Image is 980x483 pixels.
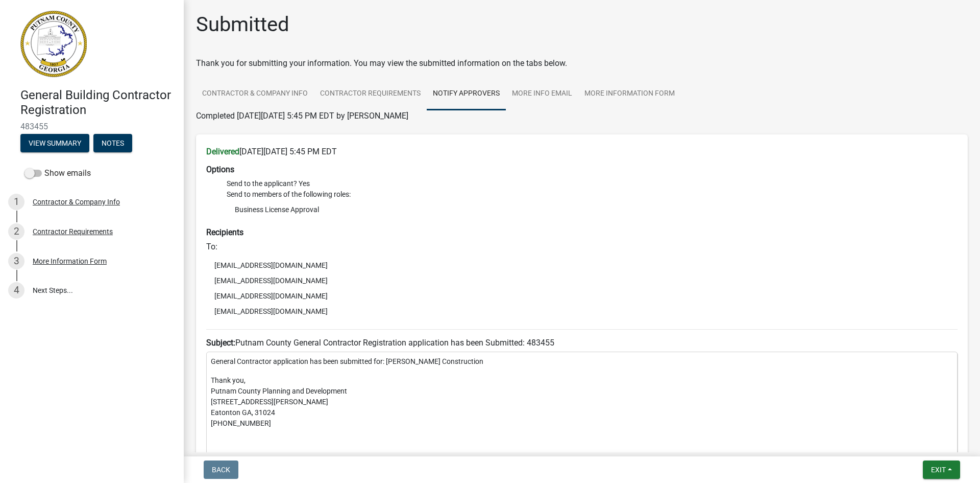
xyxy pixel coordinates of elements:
[206,338,235,348] strong: Subject:
[206,338,958,348] h6: Putnam County General Contractor Registration application has been Submitted: 483455
[206,227,243,237] strong: Recipients
[212,466,230,474] span: Back
[227,202,958,217] li: Business License Approval
[24,167,91,179] label: Show emails
[33,258,107,265] div: More Information Form
[931,466,946,474] span: Exit
[578,78,681,110] a: More Information Form
[427,78,506,110] a: Notify Approvers
[8,282,24,298] div: 4
[206,147,239,156] strong: Delivered
[33,228,113,235] div: Contractor Requirements
[93,140,132,148] wm-modal-confirm: Notes
[33,198,120,205] div: Contractor & Company Info
[314,78,427,110] a: Contractor Requirements
[206,147,958,156] h6: [DATE][DATE] 5:45 PM EDT
[227,178,958,189] li: Send to the applicant? Yes
[206,304,958,319] li: [EMAIL_ADDRESS][DOMAIN_NAME]
[211,356,953,367] p: General Contractor application has been submitted for: [PERSON_NAME] Construction
[196,57,968,70] div: Thank you for submitting your information. You may view the submitted information on the tabs below.
[20,122,163,131] span: 483455
[8,253,24,269] div: 3
[8,223,24,240] div: 2
[923,461,960,479] button: Exit
[8,194,24,210] div: 1
[206,165,234,174] strong: Options
[196,78,314,110] a: Contractor & Company Info
[20,134,89,152] button: View Summary
[211,375,953,429] p: Thank you, Putnam County Planning and Development [STREET_ADDRESS][PERSON_NAME] Eatonton GA, 3102...
[206,273,958,288] li: [EMAIL_ADDRESS][DOMAIN_NAME]
[506,78,578,110] a: More Info Email
[196,111,408,121] span: Completed [DATE][DATE] 5:45 PM EDT by [PERSON_NAME]
[20,140,89,148] wm-modal-confirm: Summary
[206,258,958,273] li: [EMAIL_ADDRESS][DOMAIN_NAME]
[227,189,958,219] li: Send to members of the following roles:
[20,88,176,118] h4: General Building Contractor Registration
[206,242,958,251] h6: To:
[204,461,238,479] button: Back
[196,12,289,37] h1: Submitted
[20,11,87,77] img: Putnam County, Georgia
[93,134,132,152] button: Notes
[206,288,958,304] li: [EMAIL_ADDRESS][DOMAIN_NAME]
